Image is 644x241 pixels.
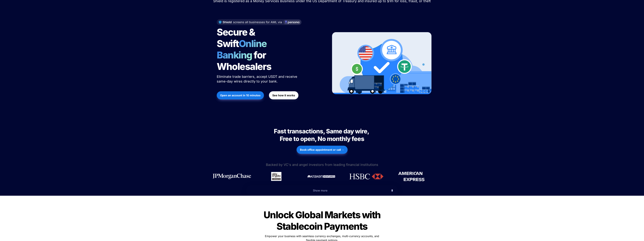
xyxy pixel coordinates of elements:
span: Fast transactions, Same day wire, Free to open, No monthly fees [274,127,370,142]
button: Show more [246,185,398,196]
a: See how it works [269,90,298,101]
button: See how it works [269,91,298,99]
span: Secure & Swift [217,26,256,49]
button: Book office appointment or call → [297,146,348,154]
span: Unlock Global Markets with Stablecoin Payments [264,209,382,232]
strong: Book office appointment or call → [300,148,344,151]
strong: See how it works [272,94,295,97]
a: Book office appointment or call → [297,144,348,155]
button: Open an account in 10 minutes [217,91,264,99]
span: for Wholesalers [217,49,271,72]
span: Show more [313,189,327,192]
a: Open an account in 10 minutes [217,90,264,101]
span: Backed by VC's and angel investors from leading financial institutions [266,163,378,167]
span: Online Banking [217,38,270,61]
span: Eliminate trade barriers, accept USDT and receive same-day wires directly to your bank. [217,75,298,83]
strong: Open an account in 10 minutes [220,94,261,97]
